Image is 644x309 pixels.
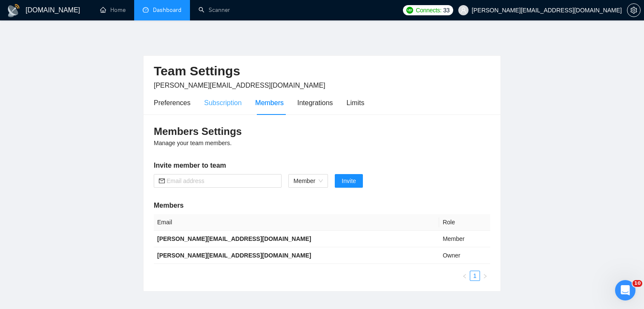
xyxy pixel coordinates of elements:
a: searchScanner [198,6,230,14]
span: mail [159,178,165,184]
h2: Team Settings [154,63,490,80]
button: left [460,271,470,281]
span: 33 [443,6,450,15]
th: Role [439,214,490,231]
img: upwork-logo.png [406,7,413,14]
span: left [462,274,467,279]
span: setting [627,7,640,14]
h5: Invite member to team [154,160,490,171]
span: user [460,7,466,13]
iframe: Intercom live chat [615,280,635,300]
div: Subscription [204,97,241,108]
div: Preferences [154,97,190,108]
div: Limits [347,97,365,108]
span: Connects: [416,6,441,15]
button: right [480,271,490,281]
b: [PERSON_NAME][EMAIL_ADDRESS][DOMAIN_NAME] [157,252,311,259]
a: dashboardDashboard [143,6,181,14]
a: homeHome [100,6,126,14]
li: Next Page [480,271,490,281]
div: Members [255,97,284,108]
span: Manage your team members. [154,140,232,146]
span: Member [293,175,323,187]
span: right [483,274,488,279]
span: Invite [342,176,356,186]
li: 1 [470,271,480,281]
td: Member [439,231,490,247]
h5: Members [154,200,490,211]
button: setting [627,3,641,17]
b: [PERSON_NAME][EMAIL_ADDRESS][DOMAIN_NAME] [157,235,311,242]
td: Owner [439,247,490,264]
span: 10 [632,280,642,287]
h3: Members Settings [154,125,490,138]
a: setting [627,7,641,14]
a: 1 [470,271,480,280]
span: [PERSON_NAME][EMAIL_ADDRESS][DOMAIN_NAME] [154,82,325,89]
li: Previous Page [460,271,470,281]
button: Invite [335,174,362,188]
th: Email [154,214,439,231]
img: logo [7,4,20,17]
input: Email address [167,176,276,186]
div: Integrations [297,97,333,108]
